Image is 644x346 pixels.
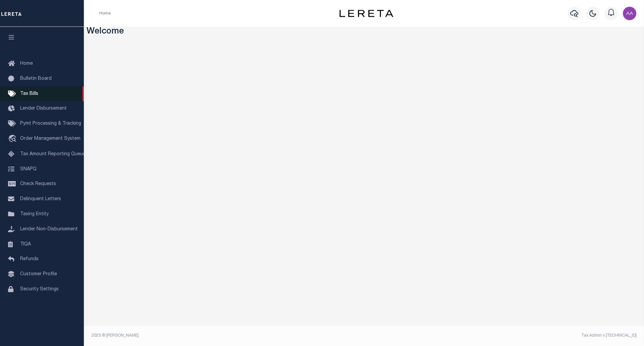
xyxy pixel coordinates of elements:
[20,212,49,217] span: Taxing Entity
[20,136,80,141] span: Order Management System
[20,121,81,126] span: Pymt Processing & Tracking
[20,152,86,157] span: Tax Amount Reporting Queue
[20,257,39,262] span: Refunds
[20,227,78,232] span: Lender Non-Disbursement
[87,27,642,37] h3: Welcome
[20,167,37,171] span: SNAPQ
[623,7,636,20] img: svg+xml;base64,PHN2ZyB4bWxucz0iaHR0cDovL3d3dy53My5vcmcvMjAwMC9zdmciIHBvaW50ZXItZXZlbnRzPSJub25lIi...
[8,135,19,143] i: travel_explore
[20,182,56,186] span: Check Requests
[20,76,52,81] span: Bulletin Board
[20,242,31,246] span: TIQA
[20,197,61,201] span: Delinquent Letters
[20,106,67,111] span: Lender Disbursement
[369,333,637,339] div: Tax Admin v.[TECHNICAL_ID]
[339,10,393,17] img: logo-dark.svg
[87,333,364,339] div: 2025 © [PERSON_NAME].
[20,61,33,66] span: Home
[20,272,57,277] span: Customer Profile
[20,287,59,292] span: Security Settings
[20,92,38,96] span: Tax Bills
[99,10,111,16] li: Home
